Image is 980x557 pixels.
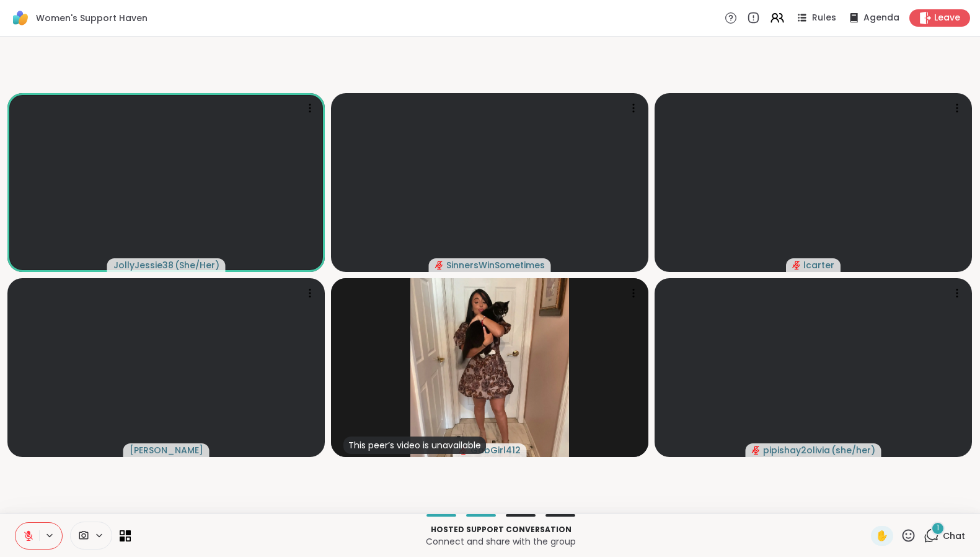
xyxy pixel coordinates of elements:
span: JollyJessie38 [113,259,174,271]
span: Chat [943,530,965,542]
span: lcarter [803,259,834,271]
span: GabGirl412 [470,444,521,456]
span: Leave [934,12,960,24]
span: audio-muted [752,446,761,455]
img: ShareWell Logomark [10,7,31,29]
span: ( She/Her ) [175,259,219,271]
div: This peer’s video is unavailable [343,437,486,454]
img: GabGirl412 [410,278,569,457]
span: Rules [812,12,836,24]
span: 1 [937,523,939,533]
span: pipishay2olivia [763,444,830,456]
p: Connect and share with the group [138,535,863,548]
span: SinnersWinSometimes [446,259,545,271]
span: audio-muted [792,261,801,269]
span: ✋ [876,528,888,543]
span: ( she/her ) [831,444,875,456]
span: Women's Support Haven [36,12,148,24]
p: Hosted support conversation [138,524,863,535]
span: [PERSON_NAME] [130,444,203,456]
span: Agenda [863,12,899,24]
span: audio-muted [435,261,444,269]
